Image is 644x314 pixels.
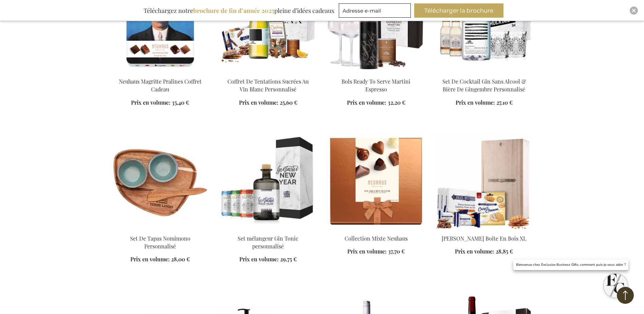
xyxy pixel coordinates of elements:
[388,99,405,106] span: 32,20 €
[193,6,274,15] b: brochure de fin d’année 2025
[131,99,189,107] a: Prix en volume: 35,40 €
[455,248,513,256] a: Prix en volume: 28,85 €
[119,78,202,93] a: Neuhaus Magritte Pralines Coffret Cadeau
[328,134,425,229] img: Neuhaus Mix Collection
[239,99,278,106] span: Prix en volume:
[239,256,297,263] a: Prix en volume: 29,75 €
[220,226,317,233] a: Beer Apéro Gift Box
[220,134,317,229] img: Beer Apéro Gift Box
[496,248,513,255] span: 28,85 €
[339,3,413,20] form: marketing offers and promotions
[130,256,170,263] span: Prix en volume:
[239,256,279,263] span: Prix en volume:
[347,99,386,106] span: Prix en volume:
[227,78,309,93] a: Coffret De Tentations Sucrées Au Vin Blanc Personnalisé
[328,69,425,76] a: Bols Ready To Serve Martini Espresso Bols Ready To Serve Martini Espresso
[172,99,189,106] span: 35,40 €
[280,99,297,106] span: 25,60 €
[388,248,405,255] span: 37,70 €
[131,99,170,106] span: Prix en volume:
[347,99,405,107] a: Prix en volume: 32,20 €
[436,134,533,229] img: Jules Destrooper XL Wooden Box Personalised 1
[141,3,337,18] div: Téléchargez notre pleine d’idées cadeaux
[414,3,503,18] button: Télécharger la brochure
[345,235,408,242] a: Collection Mixte Neuhaus
[328,226,425,233] a: Neuhaus Mix Collection
[112,69,209,76] a: Neuhaus Magritte Pralines Coffret Cadeau
[130,235,190,250] a: Set De Tapas Nomimono Personnalisé
[455,248,494,255] span: Prix en volume:
[436,226,533,233] a: Jules Destrooper XL Wooden Box Personalised 1
[112,134,209,229] img: Set De Tapas Nomimono Personnalisé
[280,256,297,263] span: 29,75 €
[112,226,209,233] a: Set De Tapas Nomimono Personnalisé
[632,8,636,13] img: Close
[238,235,298,250] a: Set mélangeur Gin Tonic personnalisé
[347,248,387,255] span: Prix en volume:
[442,235,526,242] a: [PERSON_NAME] Boîte En Bois XL
[130,256,190,263] a: Prix en volume: 28,00 €
[630,6,638,15] div: Close
[239,99,297,107] a: Prix en volume: 25,60 €
[171,256,190,263] span: 28,00 €
[347,248,405,256] a: Prix en volume: 37,70 €
[220,69,317,76] a: Personalised white wine Coffret De Tentations Sucrées Au Vin Blanc Personnalisé
[342,78,410,93] a: Bols Ready To Serve Martini Espresso
[339,3,411,18] input: Adresse e-mail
